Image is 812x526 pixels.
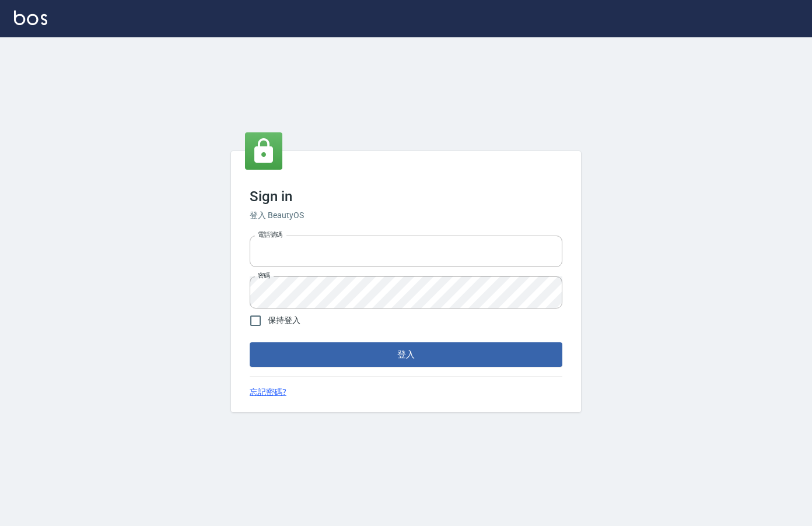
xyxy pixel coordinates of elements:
[250,342,562,367] button: 登入
[250,209,562,222] h6: 登入 BeautyOS
[250,188,562,205] h3: Sign in
[250,386,286,398] a: 忘記密碼?
[268,314,300,327] span: 保持登入
[258,271,270,280] label: 密碼
[258,230,282,239] label: 電話號碼
[14,10,47,25] img: Logo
